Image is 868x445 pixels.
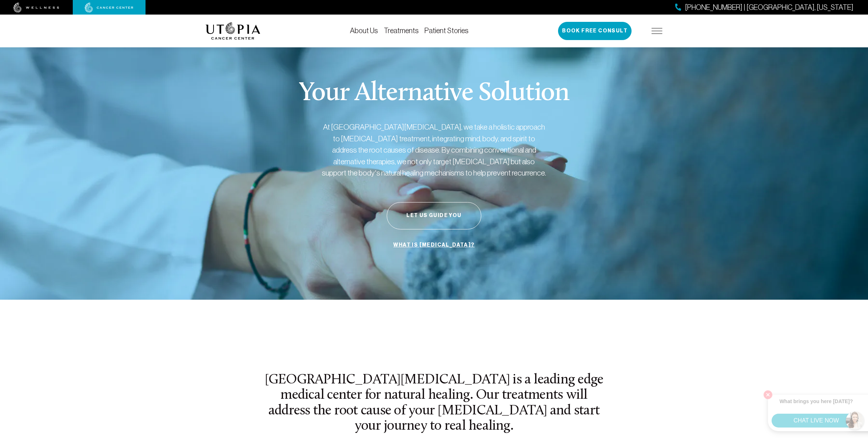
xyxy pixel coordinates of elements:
[264,373,604,434] h2: [GEOGRAPHIC_DATA][MEDICAL_DATA] is a leading edge medical center for natural healing. Our treatme...
[13,3,59,13] img: wellness
[350,27,378,35] a: About Us
[299,80,569,107] p: Your Alternative Solution
[384,27,419,35] a: Treatments
[85,3,134,13] img: cancer center
[387,202,481,229] button: Let Us Guide You
[206,22,260,40] img: logo
[685,2,853,13] span: [PHONE_NUMBER] | [GEOGRAPHIC_DATA], [US_STATE]
[425,27,469,35] a: Patient Stories
[558,22,632,40] button: Book Free Consult
[391,238,476,252] a: What is [MEDICAL_DATA]?
[675,2,853,13] a: [PHONE_NUMBER] | [GEOGRAPHIC_DATA], [US_STATE]
[652,28,662,34] img: icon-hamburger
[321,121,547,179] p: At [GEOGRAPHIC_DATA][MEDICAL_DATA], we take a holistic approach to [MEDICAL_DATA] treatment, inte...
